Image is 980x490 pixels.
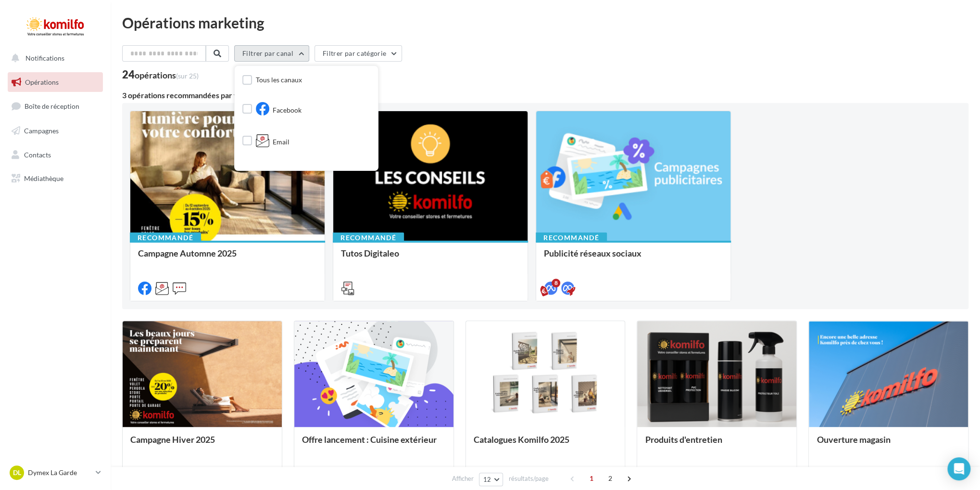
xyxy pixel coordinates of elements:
[6,48,101,68] button: Notifications
[6,96,105,116] a: Boîte de réception
[341,248,520,268] div: Tutos Digitaleo
[273,137,289,147] span: Email
[536,232,607,243] div: Recommandé
[552,279,560,287] div: 8
[6,145,105,165] a: Contacts
[584,471,599,486] span: 1
[130,232,201,243] div: Recommandé
[122,15,968,30] div: Opérations marketing
[302,435,446,454] div: Offre lancement : Cuisine extérieur
[13,468,21,477] span: DL
[8,464,103,482] a: DL Dymex La Garde
[273,105,302,115] span: Facebook
[6,168,105,189] a: Médiathèque
[645,435,789,454] div: Produits d'entretien
[234,45,309,62] button: Filtrer par canal
[603,471,618,486] span: 2
[135,71,199,79] div: opérations
[947,457,970,480] div: Open Intercom Messenger
[122,69,199,80] div: 24
[28,468,92,477] p: Dymex La Garde
[6,121,105,141] a: Campagnes
[6,72,105,92] a: Opérations
[256,76,302,84] span: Tous les canaux
[817,435,960,454] div: Ouverture magasin
[314,45,402,62] button: Filtrer par catégorie
[122,91,968,99] div: 3 opérations recommandées par votre enseigne
[474,435,617,454] div: Catalogues Komilfo 2025
[138,248,317,268] div: Campagne Automne 2025
[24,127,59,135] span: Campagnes
[333,232,404,243] div: Recommandé
[479,473,503,486] button: 12
[452,474,474,483] span: Afficher
[25,78,59,86] span: Opérations
[24,174,63,182] span: Médiathèque
[25,54,64,62] span: Notifications
[508,474,548,483] span: résultats/page
[544,248,723,268] div: Publicité réseaux sociaux
[130,435,274,454] div: Campagne Hiver 2025
[176,72,199,80] span: (sur 25)
[483,476,491,483] span: 12
[25,102,79,110] span: Boîte de réception
[24,150,51,158] span: Contacts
